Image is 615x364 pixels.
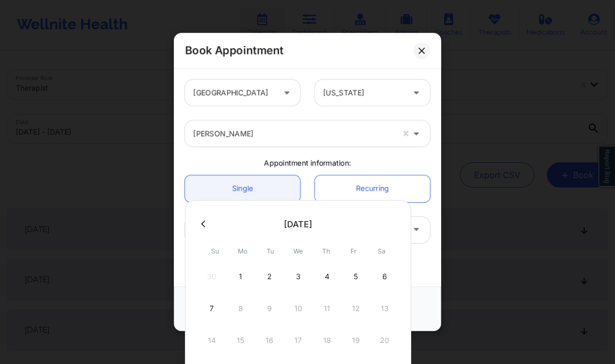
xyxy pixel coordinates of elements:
a: Recurring [315,175,430,202]
abbr: Monday [238,247,247,255]
a: Single [185,175,300,202]
div: [PERSON_NAME] [193,120,393,147]
div: Wed Dec 03 2025 [285,262,311,291]
div: Sat Dec 06 2025 [371,262,398,291]
h2: Book Appointment [185,43,283,58]
div: [US_STATE] [323,80,404,106]
div: [GEOGRAPHIC_DATA] [193,80,274,106]
abbr: Friday [350,247,357,255]
abbr: Saturday [378,247,386,255]
div: Thu Dec 04 2025 [314,262,340,291]
div: Fri Dec 05 2025 [343,262,369,291]
div: Mon Dec 01 2025 [227,262,254,291]
abbr: Wednesday [293,247,303,255]
div: Sun Dec 07 2025 [199,294,225,323]
abbr: Tuesday [267,247,274,255]
div: Appointment information: [178,158,437,168]
abbr: Thursday [322,247,330,255]
div: [DATE] [284,219,312,229]
div: Tue Dec 02 2025 [256,262,282,291]
abbr: Sunday [211,247,219,255]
